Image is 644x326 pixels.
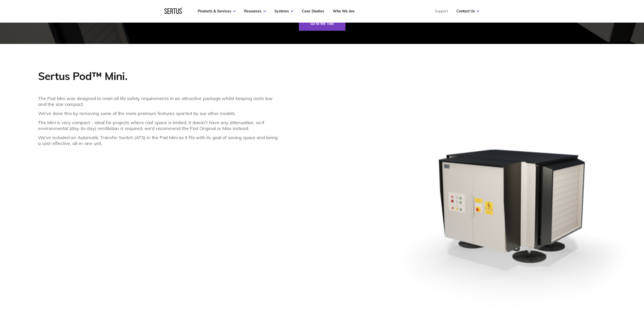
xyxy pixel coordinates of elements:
a: Contact Us [456,9,479,13]
p: The Mini is very compact – ideal for projects where roof space is limited. It doesn't have any at... [38,120,280,131]
a: Support [435,9,448,13]
p: We’ve included an Automatic Transfer Switch (ATS) in the Pod Mini as it fits with its goal of sav... [38,135,280,146]
p: The Pod Mini was designed to meet all life safety requirements in an attractive package whilst ke... [38,95,280,107]
a: Go to the Tool [299,17,345,31]
a: Who We Are [333,9,354,13]
p: Sertus Pod™ Mini. [38,69,280,83]
p: We've done this by removing some of the more premium features sported by our other models. [38,110,280,116]
a: Case Studies [302,9,324,13]
a: Products & Services [198,9,236,13]
a: Systems [274,9,293,13]
iframe: Chat Widget [553,267,644,326]
a: Resources [244,9,266,13]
